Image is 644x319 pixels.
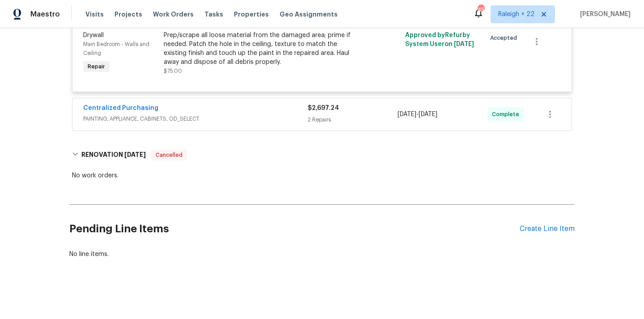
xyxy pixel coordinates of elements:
span: - [398,110,437,119]
span: [DATE] [124,151,146,158]
span: Geo Assignments [280,10,338,19]
span: $2,697.24 [308,105,339,111]
span: Approved by Refurby System User on [405,32,474,47]
div: Prep/scrape all loose material from the damaged area; prime if needed. Patch the hole in the ceil... [164,31,360,67]
h2: Pending Line Items [69,208,520,250]
div: RENOVATION [DATE]Cancelled [69,141,575,169]
div: 2 Repairs [308,115,398,124]
div: Create Line Item [520,225,575,233]
span: Drywall [83,32,104,38]
a: Centralized Purchasing [83,105,158,111]
div: No work orders. [72,171,572,180]
span: Maestro [30,10,60,19]
div: 455 [478,5,484,14]
span: Work Orders [153,10,194,19]
span: [DATE] [454,41,474,47]
h6: RENOVATION [81,150,146,160]
span: Tasks [204,11,223,17]
span: [DATE] [398,111,416,118]
span: Accepted [490,34,521,42]
span: Main Bedroom - Walls and Ceiling [83,42,149,56]
div: No line items. [69,250,575,259]
span: PAINTING, APPLIANCE, CABINETS, OD_SELECT [83,114,308,123]
span: Repair [84,62,109,71]
span: Visits [85,10,104,19]
span: Raleigh + 22 [498,10,534,19]
span: Complete [492,110,523,119]
span: Projects [114,10,142,19]
span: [DATE] [419,111,437,118]
span: $75.00 [164,68,182,74]
span: Properties [234,10,269,19]
span: Cancelled [152,151,186,159]
span: [PERSON_NAME] [576,10,631,19]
